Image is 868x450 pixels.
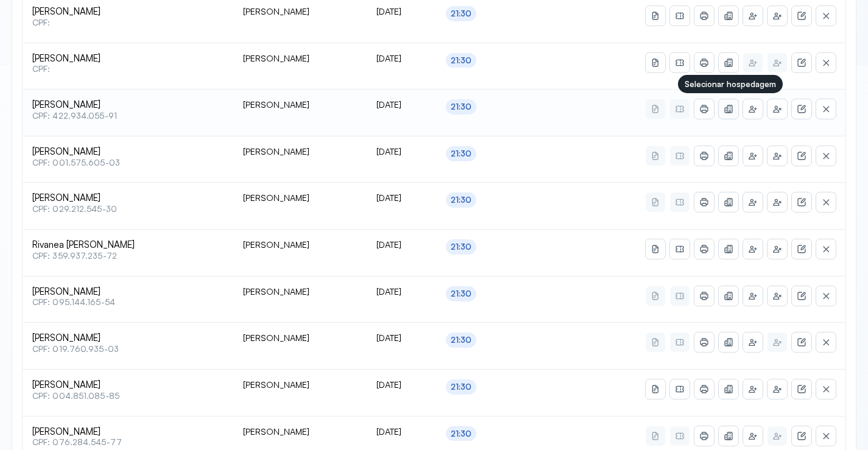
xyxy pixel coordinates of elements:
div: [PERSON_NAME] [243,53,357,64]
span: [PERSON_NAME] [32,99,224,111]
div: [PERSON_NAME] [243,286,357,297]
div: 21:30 [451,149,472,159]
div: [DATE] [376,426,426,437]
span: CPF: [32,18,224,28]
div: [DATE] [376,379,426,390]
span: Rivanea [PERSON_NAME] [32,239,224,251]
span: [PERSON_NAME] [32,146,224,158]
div: [PERSON_NAME] [243,426,357,437]
span: CPF: 029.212.545-30 [32,204,224,214]
div: [PERSON_NAME] [243,146,357,157]
span: CPF: 001.575.605-03 [32,158,224,168]
div: [DATE] [376,146,426,157]
div: 21:30 [451,102,472,112]
div: 21:30 [451,55,472,66]
div: [DATE] [376,239,426,250]
span: [PERSON_NAME] [32,6,224,18]
div: 21:30 [451,195,472,205]
span: CPF: [32,64,224,74]
div: 21:30 [451,335,472,345]
span: CPF: 422.934.055-91 [32,111,224,121]
div: 21:30 [451,242,472,252]
span: CPF: 019.760.935-03 [32,344,224,354]
div: [PERSON_NAME] [243,6,357,17]
div: [DATE] [376,6,426,17]
div: [DATE] [376,332,426,343]
span: [PERSON_NAME] [32,286,224,298]
span: [PERSON_NAME] [32,332,224,344]
div: [PERSON_NAME] [243,192,357,203]
span: [PERSON_NAME] [32,192,224,204]
div: [DATE] [376,286,426,297]
span: CPF: 359.937.235-72 [32,251,224,261]
div: 21:30 [451,382,472,392]
div: [DATE] [376,53,426,64]
span: CPF: 004.851.085-85 [32,391,224,401]
span: CPF: 095.144.165-54 [32,297,224,308]
div: [DATE] [376,192,426,203]
div: 21:30 [451,289,472,299]
span: [PERSON_NAME] [32,53,224,65]
div: [PERSON_NAME] [243,332,357,343]
div: 21:30 [451,9,472,19]
span: [PERSON_NAME] [32,426,224,438]
div: [DATE] [376,99,426,110]
span: [PERSON_NAME] [32,379,224,391]
div: [PERSON_NAME] [243,379,357,390]
div: [PERSON_NAME] [243,239,357,250]
div: 21:30 [451,429,472,439]
div: [PERSON_NAME] [243,99,357,110]
span: CPF: 076.284.545-77 [32,437,224,448]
